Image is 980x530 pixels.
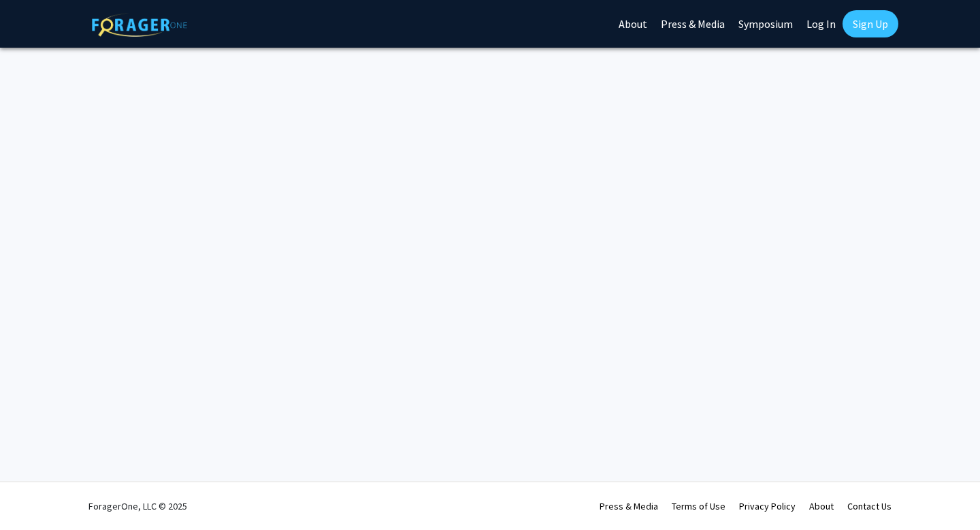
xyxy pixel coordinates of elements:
a: Privacy Policy [739,500,796,512]
a: Terms of Use [672,500,725,512]
a: Sign Up [843,10,898,37]
img: ForagerOne Logo [92,13,187,37]
a: About [809,500,834,512]
a: Press & Media [600,500,658,512]
a: Contact Us [847,500,892,512]
div: ForagerOne, LLC © 2025 [88,482,187,530]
